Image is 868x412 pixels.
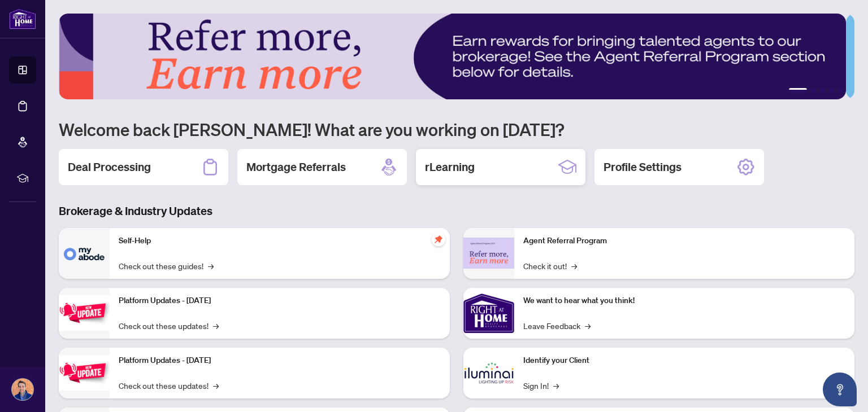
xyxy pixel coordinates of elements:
button: 3 [821,88,825,93]
img: Slide 0 [59,14,846,99]
h2: rLearning [425,159,475,175]
img: We want to hear what you think! [463,288,514,339]
h3: Brokerage & Industry Updates [59,203,854,219]
span: → [571,260,577,272]
img: Platform Updates - July 8, 2025 [59,355,110,391]
button: 5 [839,88,843,93]
button: 4 [830,88,834,93]
p: Platform Updates - [DATE] [119,354,441,367]
img: Profile Icon [12,379,33,400]
img: Agent Referral Program [463,238,514,269]
p: Agent Referral Program [523,235,845,247]
img: logo [9,8,36,29]
img: Platform Updates - July 21, 2025 [59,295,110,331]
span: → [213,379,219,392]
span: → [553,379,559,392]
a: Sign In!→ [523,379,559,392]
a: Leave Feedback→ [523,319,591,332]
span: → [213,319,219,332]
img: Self-Help [59,228,110,279]
span: → [585,319,591,332]
a: Check it out!→ [523,260,577,272]
button: 1 [789,88,807,93]
p: Identify your Client [523,354,845,367]
span: pushpin [432,233,445,246]
img: Identify your Client [463,348,514,398]
a: Check out these updates!→ [119,319,219,332]
a: Check out these updates!→ [119,379,219,392]
span: → [208,260,214,272]
button: 2 [811,88,816,93]
a: Check out these guides!→ [119,260,214,272]
h2: Profile Settings [604,159,682,175]
button: Open asap [823,372,857,406]
p: Self-Help [119,235,441,247]
h2: Deal Processing [68,159,151,175]
h2: Mortgage Referrals [246,159,346,175]
h1: Welcome back [PERSON_NAME]! What are you working on [DATE]? [59,119,854,140]
p: We want to hear what you think! [523,295,845,307]
p: Platform Updates - [DATE] [119,295,441,307]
